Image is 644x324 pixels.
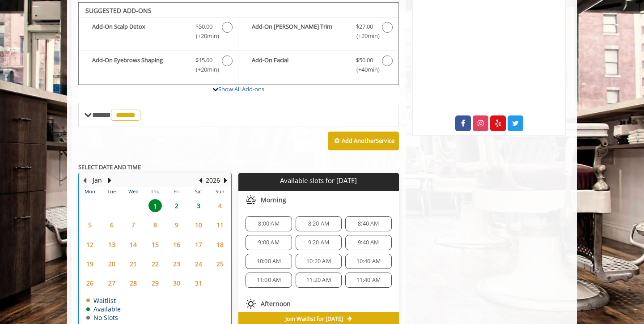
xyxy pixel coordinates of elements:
button: Next Year [222,175,229,185]
span: 27 [105,277,119,290]
td: Select day20 [101,254,122,273]
div: 11:00 AM [246,273,292,288]
span: 19 [83,257,97,270]
div: 9:40 AM [345,235,391,250]
td: Select day27 [101,273,122,293]
button: Jan [93,175,102,185]
td: Select day26 [79,273,101,293]
span: Afternoon [261,300,291,307]
span: 31 [192,277,205,290]
td: Select day30 [166,273,187,293]
b: Add Another Service [342,136,394,145]
div: 10:40 AM [345,254,391,269]
span: Join Waitlist for [DATE] [285,315,343,323]
th: Tue [101,187,122,196]
td: Waitlist [86,297,121,304]
td: Select day31 [187,273,209,293]
td: Select day4 [209,196,231,215]
th: Fri [166,187,187,196]
div: 8:20 AM [296,216,342,231]
span: 6 [105,218,119,231]
span: (+20min ) [191,65,217,74]
b: Add-On Scalp Detox [92,22,186,41]
span: $27.00 [356,22,373,31]
b: Add-On Facial [252,55,347,74]
span: 8 [148,218,162,231]
img: morning slots [246,195,256,205]
span: 30 [170,277,183,290]
span: 9:00 AM [258,239,279,246]
span: $15.00 [195,55,212,65]
div: 10:20 AM [296,254,342,269]
div: 8:00 AM [246,216,292,231]
span: 11:20 AM [306,277,331,284]
span: 9 [170,218,183,231]
span: 25 [213,257,227,270]
span: 10:20 AM [306,258,331,265]
span: 11 [213,218,227,231]
th: Sat [187,187,209,196]
span: 11:40 AM [356,277,381,284]
span: 10:00 AM [257,258,281,265]
button: Next Month [106,175,113,185]
td: Select day24 [187,254,209,273]
td: Select day17 [187,234,209,254]
span: 13 [105,238,119,251]
td: Select day18 [209,234,231,254]
button: Add AnotherService [328,132,399,150]
span: 24 [192,257,205,270]
td: Select day15 [144,234,165,254]
b: SUGGESTED ADD-ONS [85,6,152,15]
td: Select day21 [123,254,144,273]
td: Select day1 [144,196,165,215]
a: Show All Add-ons [218,85,264,93]
p: Available slots for [DATE] [242,177,395,184]
td: Select day25 [209,254,231,273]
span: 1 [148,199,162,212]
span: 22 [148,257,162,270]
td: Select day9 [166,215,187,234]
td: Select day8 [144,215,165,234]
td: Select day22 [144,254,165,273]
span: 29 [148,277,162,290]
span: Morning [261,196,286,204]
span: 9:40 AM [358,239,379,246]
label: Add-On Eyebrows Shaping [83,55,233,77]
td: Select day10 [187,215,209,234]
span: 15 [148,238,162,251]
span: 4 [213,199,227,212]
th: Sun [209,187,231,196]
td: Select day29 [144,273,165,293]
b: SELECT DATE AND TIME [78,163,141,171]
span: 26 [83,277,97,290]
th: Thu [144,187,165,196]
td: Select day16 [166,234,187,254]
span: $50.00 [195,22,212,31]
span: 20 [105,257,119,270]
td: Select day14 [123,234,144,254]
span: 2 [170,199,183,212]
td: Select day7 [123,215,144,234]
label: Add-On Beard Trim [243,22,394,43]
b: Add-On Eyebrows Shaping [92,55,186,74]
span: 8:20 AM [308,220,329,227]
td: No Slots [86,314,121,321]
div: 10:00 AM [246,254,292,269]
span: 8:40 AM [358,220,379,227]
span: 12 [83,238,97,251]
span: 9:20 AM [308,239,329,246]
td: Select day3 [187,196,209,215]
span: 3 [192,199,205,212]
td: Select day2 [166,196,187,215]
div: 9:00 AM [246,235,292,250]
span: 7 [127,218,140,231]
span: (+20min ) [191,31,217,41]
img: afternoon slots [246,298,256,309]
td: Select day28 [123,273,144,293]
td: Select day5 [79,215,101,234]
label: Add-On Scalp Detox [83,22,233,43]
span: 5 [83,218,97,231]
span: $50.00 [356,55,373,65]
span: 23 [170,257,183,270]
